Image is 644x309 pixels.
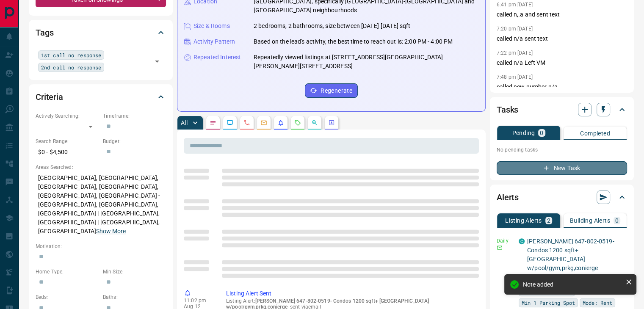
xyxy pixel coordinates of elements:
[497,245,503,251] svg: Email
[497,74,533,80] p: 7:48 pm [DATE]
[497,187,627,207] div: Alerts
[519,238,525,244] div: condos.ca
[151,55,163,67] button: Open
[328,119,335,126] svg: Agent Actions
[36,87,166,107] div: Criteria
[305,83,358,98] button: Regenerate
[36,171,166,238] p: [GEOGRAPHIC_DATA], [GEOGRAPHIC_DATA], [GEOGRAPHIC_DATA], [GEOGRAPHIC_DATA], [GEOGRAPHIC_DATA], [G...
[497,50,533,56] p: 7:22 pm [DATE]
[103,293,166,301] p: Baths:
[497,103,518,116] h2: Tasks
[181,120,188,126] p: All
[512,130,535,136] p: Pending
[547,218,550,223] p: 2
[497,34,627,43] p: called n/a sent text
[497,58,627,67] p: called n/a Left VM
[103,138,166,145] p: Budget:
[193,37,235,46] p: Activity Pattern
[243,119,250,126] svg: Calls
[96,227,126,236] button: Show More
[497,190,519,204] h2: Alerts
[497,143,627,156] p: No pending tasks
[193,53,241,62] p: Repeated Interest
[311,119,318,126] svg: Opportunities
[36,163,166,171] p: Areas Searched:
[497,10,627,19] p: called n,.a and sent text
[254,22,410,30] p: 2 bedrooms, 2 bathrooms, size between [DATE]-[DATE] sqft
[540,130,543,136] p: 0
[36,243,166,250] p: Motivation:
[580,130,610,136] p: Completed
[41,51,101,59] span: 1st call no response
[277,119,284,126] svg: Listing Alerts
[615,218,619,223] p: 0
[254,53,478,71] p: Repeatedly viewed listings at [STREET_ADDRESS][GEOGRAPHIC_DATA][PERSON_NAME][STREET_ADDRESS]
[497,99,627,120] div: Tasks
[294,119,301,126] svg: Requests
[254,37,453,46] p: Based on the lead's activity, the best time to reach out is: 2:00 PM - 4:00 PM
[103,268,166,276] p: Min Size:
[570,218,610,223] p: Building Alerts
[527,238,614,271] a: [PERSON_NAME] 647-802-0519- Condos 1200 sqft+ [GEOGRAPHIC_DATA] w/pool/gym,prkg,conierge
[36,112,99,120] p: Actively Searching:
[523,281,622,288] div: Note added
[210,119,216,126] svg: Notes
[260,119,267,126] svg: Emails
[497,161,627,175] button: New Task
[184,298,213,303] p: 11:02 pm
[227,119,233,126] svg: Lead Browsing Activity
[497,26,533,32] p: 7:20 pm [DATE]
[36,293,99,301] p: Beds:
[505,218,542,223] p: Listing Alerts
[36,26,53,39] h2: Tags
[36,90,63,104] h2: Criteria
[36,268,99,276] p: Home Type:
[36,22,166,43] div: Tags
[36,145,99,159] p: $0 - $4,500
[193,22,230,30] p: Size & Rooms
[497,237,514,245] p: Daily
[497,2,533,8] p: 6:41 pm [DATE]
[41,63,101,72] span: 2nd call no response
[497,83,627,91] p: called new number n/a
[226,289,475,298] p: Listing Alert Sent
[36,138,99,145] p: Search Range:
[103,112,166,120] p: Timeframe:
